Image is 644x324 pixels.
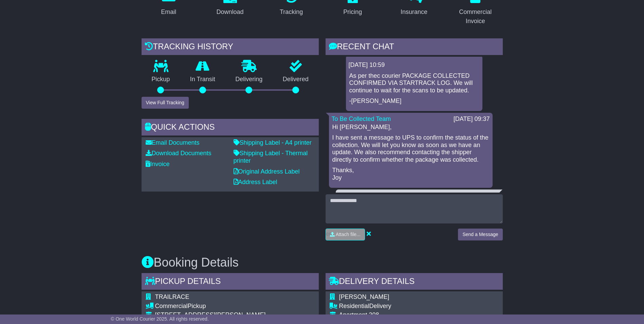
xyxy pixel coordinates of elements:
div: Insurance [401,7,427,17]
span: © One World Courier 2025. All rights reserved. [111,316,209,322]
div: Delivery [339,303,499,310]
a: Download Documents [146,150,211,157]
p: As per thec courier PACKAGE COLLECTED CONFIRMED VIA STARTRACK LOG. We will continue to wait for t... [349,72,479,94]
div: Download [216,7,243,17]
a: [PERSON_NAME] [338,192,389,199]
div: Delivery Details [326,273,503,291]
p: In Transit [180,76,225,83]
div: [DATE] 10:59 [349,61,480,69]
span: Residential [339,303,369,309]
p: Pickup [142,76,180,83]
div: Pricing [343,7,362,17]
div: [DATE] 09:11 [460,192,497,200]
a: Address Label [234,179,277,185]
a: Invoice [146,161,170,167]
a: To Be Collected Team [332,115,391,122]
div: Quick Actions [142,119,319,137]
div: [DATE] 09:37 [454,115,490,123]
a: Email Documents [146,139,200,146]
p: Hi [PERSON_NAME], [332,124,489,131]
div: Email [161,7,176,17]
button: Send a Message [458,229,502,240]
p: Thanks, Joy [332,167,489,181]
p: -[PERSON_NAME] [349,97,479,105]
button: View Full Tracking [142,97,189,109]
p: Delivering [225,76,273,83]
a: Shipping Label - A4 printer [234,139,312,146]
div: RECENT CHAT [326,38,503,57]
span: Commercial [155,303,188,309]
p: Delivered [273,76,319,83]
div: Commercial Invoice [453,7,498,26]
div: Tracking history [142,38,319,57]
p: I have sent a message to UPS to confirm the status of the collection. We will let you know as soo... [332,134,489,163]
span: [PERSON_NAME] [339,293,389,300]
div: Pickup Details [142,273,319,291]
span: TRAILRACE [155,293,189,300]
div: Pickup [155,303,286,310]
div: Apartment 308, [339,311,499,319]
div: Tracking [280,7,303,17]
h3: Booking Details [142,256,503,269]
a: Shipping Label - Thermal printer [234,150,308,164]
a: Original Address Label [234,168,300,175]
div: [STREET_ADDRESS][PERSON_NAME] [155,311,286,319]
